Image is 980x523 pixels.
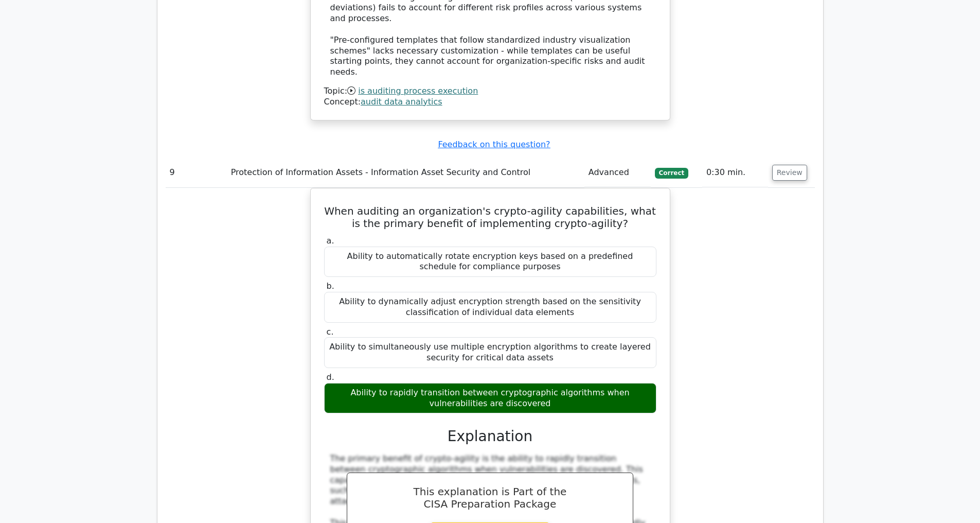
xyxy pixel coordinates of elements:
[361,97,442,107] a: audit data analytics
[324,337,656,368] div: Ability to simultaneously use multiple encryption algorithms to create layered security for criti...
[324,292,656,323] div: Ability to dynamically adjust encryption strength based on the sensitivity classification of indi...
[166,158,227,187] td: 9
[330,428,650,445] h3: Explanation
[324,97,656,108] div: Concept:
[324,247,656,277] div: Ability to automatically rotate encryption keys based on a predefined schedule for compliance pur...
[655,168,688,178] span: Correct
[358,86,478,96] a: is auditing process execution
[772,165,807,181] button: Review
[327,281,334,291] span: b.
[324,86,656,97] div: Topic:
[327,327,334,337] span: c.
[438,140,550,149] a: Feedback on this question?
[702,158,768,187] td: 0:30 min.
[323,205,657,230] h5: When auditing an organization's crypto-agility capabilities, what is the primary benefit of imple...
[584,158,651,187] td: Advanced
[324,383,656,414] div: Ability to rapidly transition between cryptographic algorithms when vulnerabilities are discovered
[327,236,334,246] span: a.
[327,372,334,382] span: d.
[227,158,584,187] td: Protection of Information Assets - Information Asset Security and Control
